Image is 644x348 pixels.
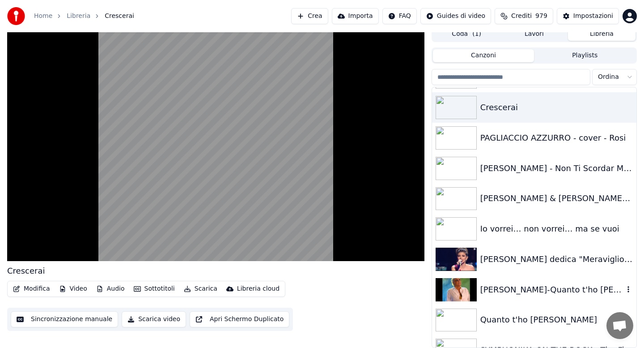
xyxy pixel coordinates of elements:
button: Importa [332,8,379,24]
button: Lavori [500,28,568,41]
button: Libreria [568,28,636,41]
div: [PERSON_NAME] - Non Ti Scordar Mai Di Me [480,162,633,175]
a: Libreria [67,12,90,21]
nav: breadcrumb [34,12,134,21]
button: Guides di video [420,8,491,24]
button: FAQ [382,8,417,24]
button: Coda [433,28,500,41]
div: Crescerai [7,265,45,277]
button: Crediti979 [495,8,553,24]
button: Crea [291,8,328,24]
div: [PERSON_NAME] dedica "Meraviglio amore mio" ad [PERSON_NAME] - Canzone Segreta [DATE] [480,253,633,266]
div: Aprire la chat [606,312,633,339]
button: Impostazioni [557,8,619,24]
div: [PERSON_NAME]-Quanto t'ho [PERSON_NAME] [480,284,624,296]
a: Home [34,12,52,21]
div: Crescerai [480,101,633,114]
div: PAGLIACCIO AZZURRO - cover - Rosi [480,132,633,144]
button: Sincronizzazione manuale [11,311,118,327]
span: Ordina [598,73,619,82]
button: Sottotitoli [130,283,178,295]
button: Video [55,283,91,295]
button: Audio [93,283,128,295]
div: Quanto t'ho [PERSON_NAME] [480,314,633,326]
button: Playlists [534,49,636,62]
span: ( 1 ) [472,30,481,39]
span: Crediti [511,12,532,21]
button: Apri Schermo Duplicato [190,311,289,327]
button: Scarica video [122,311,186,327]
span: 979 [535,12,547,21]
button: Scarica [180,283,221,295]
img: youka [7,7,25,25]
button: Modifica [9,283,54,295]
div: [PERSON_NAME] & [PERSON_NAME] - Ti lascerò LIVE AUDIO [480,192,633,205]
div: Impostazioni [573,12,613,21]
span: Crescerai [105,12,134,21]
div: Libreria cloud [237,284,280,293]
button: Canzoni [433,49,534,62]
div: Io vorrei… non vorrei… ma se vuoi [480,223,633,235]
